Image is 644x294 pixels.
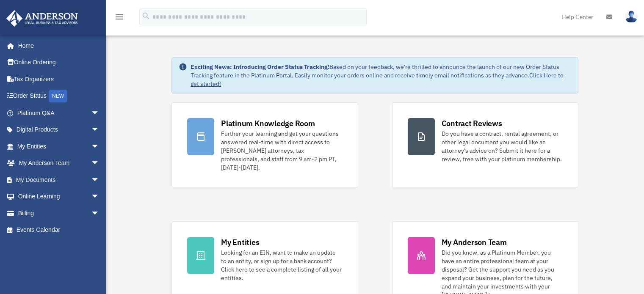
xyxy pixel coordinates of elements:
span: arrow_drop_down [91,104,108,122]
span: arrow_drop_down [91,205,108,222]
a: Online Ordering [6,54,112,71]
div: Contract Reviews [442,118,502,129]
div: NEW [49,90,67,102]
span: arrow_drop_down [91,155,108,172]
div: My Anderson Team [442,237,507,247]
a: Events Calendar [6,222,112,239]
span: arrow_drop_down [91,138,108,155]
div: My Entities [221,237,259,247]
div: Looking for an EIN, want to make an update to an entity, or sign up for a bank account? Click her... [221,248,342,282]
a: My Entitiesarrow_drop_down [6,138,112,155]
a: menu [114,15,124,22]
a: Tax Organizers [6,71,112,88]
span: arrow_drop_down [91,121,108,139]
a: My Documentsarrow_drop_down [6,171,112,188]
i: menu [114,12,124,22]
div: Platinum Knowledge Room [221,118,315,129]
a: Digital Productsarrow_drop_down [6,121,112,138]
div: Based on your feedback, we're thrilled to announce the launch of our new Order Status Tracking fe... [191,63,571,88]
a: Platinum Q&Aarrow_drop_down [6,104,112,121]
img: User Pic [625,11,638,23]
a: Contract Reviews Do you have a contract, rental agreement, or other legal document you would like... [392,102,578,187]
div: Do you have a contract, rental agreement, or other legal document you would like an attorney's ad... [442,129,563,163]
span: arrow_drop_down [91,171,108,189]
div: Further your learning and get your questions answered real-time with direct access to [PERSON_NAM... [221,129,342,172]
img: Anderson Advisors Platinum Portal [4,10,80,27]
a: Click Here to get started! [191,71,564,88]
i: search [141,11,151,21]
span: arrow_drop_down [91,188,108,206]
strong: Exciting News: Introducing Order Status Tracking! [191,63,329,71]
a: Platinum Knowledge Room Further your learning and get your questions answered real-time with dire... [171,102,358,187]
a: Order StatusNEW [6,88,112,105]
a: Online Learningarrow_drop_down [6,188,112,205]
a: My Anderson Teamarrow_drop_down [6,155,112,172]
a: Billingarrow_drop_down [6,205,112,222]
a: Home [6,37,108,54]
